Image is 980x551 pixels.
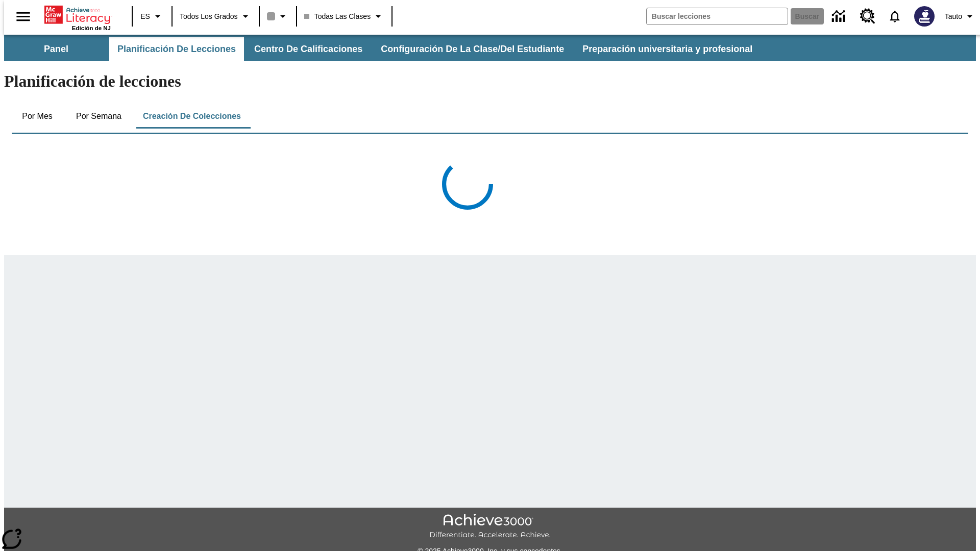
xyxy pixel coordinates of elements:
[914,6,935,27] img: Avatar
[881,3,908,30] a: Notificaciones
[68,104,130,129] button: Por semana
[826,3,854,31] a: Centro de información
[136,7,168,26] button: Lenguaje: ES, Selecciona un idioma
[140,11,150,22] span: ES
[180,11,238,22] span: Todos los grados
[44,4,111,31] div: Portada
[373,37,572,61] button: Configuración de la clase/del estudiante
[72,25,111,31] span: Edición de NJ
[4,72,976,91] h1: Planificación de lecciones
[109,37,244,61] button: Planificación de lecciones
[854,3,881,30] a: Centro de recursos, Se abrirá en una pestaña nueva.
[300,7,389,26] button: Clase: Todas las clases, Selecciona una clase
[429,514,551,540] img: Achieve3000 Differentiate Accelerate Achieve
[908,3,941,30] button: Escoja un nuevo avatar
[574,37,761,61] button: Preparación universitaria y profesional
[4,35,976,61] div: Subbarra de navegación
[5,37,107,61] button: Panel
[304,11,371,22] span: Todas las clases
[945,11,962,22] span: Tauto
[246,37,371,61] button: Centro de calificaciones
[44,5,111,25] a: Portada
[12,104,63,129] button: Por mes
[135,104,249,129] button: Creación de colecciones
[647,8,788,24] input: Buscar campo
[8,2,38,32] button: Abrir el menú lateral
[4,37,762,61] div: Subbarra de navegación
[941,7,980,26] button: Perfil/Configuración
[176,7,256,26] button: Grado: Todos los grados, Elige un grado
